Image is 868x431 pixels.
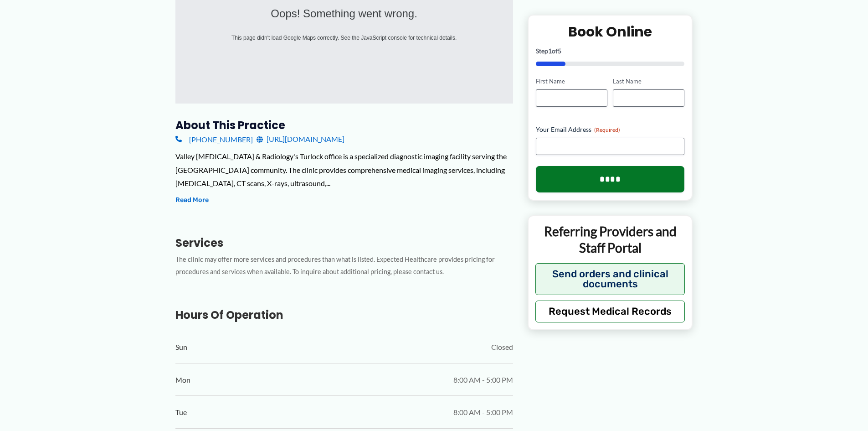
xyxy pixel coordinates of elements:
[175,340,187,354] span: Sun
[536,77,607,86] label: First Name
[257,132,344,146] a: [URL][DOMAIN_NAME]
[536,125,685,134] label: Your Email Address
[175,308,513,322] h3: Hours of Operation
[535,223,685,256] p: Referring Providers and Staff Portal
[211,4,477,24] div: Oops! Something went wrong.
[175,150,513,190] div: Valley [MEDICAL_DATA] & Radiology's Turlock office is a specialized diagnostic imaging facility s...
[175,132,253,146] a: [PHONE_NUMBER]
[453,373,513,387] span: 8:00 AM - 5:00 PM
[175,118,513,132] h3: About this practice
[175,405,187,419] span: Tue
[594,126,620,133] span: (Required)
[175,254,513,278] p: The clinic may offer more services and procedures than what is listed. Expected Healthcare provid...
[211,33,477,43] div: This page didn't load Google Maps correctly. See the JavaScript console for technical details.
[548,47,552,55] span: 1
[558,47,561,55] span: 5
[536,23,685,41] h2: Book Online
[491,340,513,354] span: Closed
[453,405,513,419] span: 8:00 AM - 5:00 PM
[535,263,685,295] button: Send orders and clinical documents
[175,373,190,387] span: Mon
[535,300,685,322] button: Request Medical Records
[613,77,684,86] label: Last Name
[175,236,513,250] h3: Services
[175,195,209,206] button: Read More
[536,48,685,54] p: Step of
